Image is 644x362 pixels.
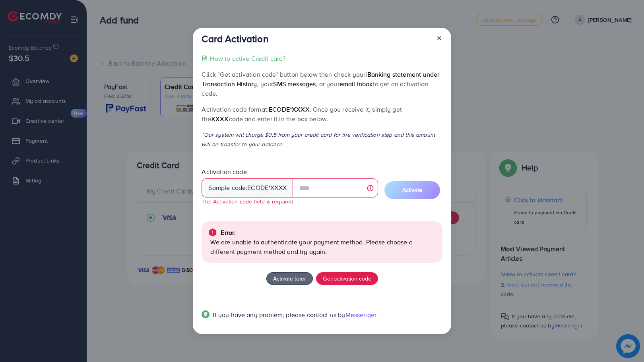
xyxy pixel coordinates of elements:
div: Sample code: *XXXX [202,178,293,197]
p: *Our system will charge $0.5 from your credit card for the verification step and this amount will... [202,130,442,149]
p: Error: [221,228,236,237]
p: We are unable to authenticate your payment method. Please choose a different payment method and t... [210,237,436,256]
img: alert [208,228,217,237]
img: Popup guide [202,310,209,318]
span: ecode [247,183,268,192]
span: XXXX [211,114,229,123]
p: Click "Get activation code" button below then check your , your , or your to get an activation code. [202,70,442,98]
h3: Card Activation [202,33,268,45]
span: Activate later [273,274,306,283]
span: Get activation code [323,274,371,283]
p: How to active Credit card? [210,54,285,63]
button: Activate [384,181,440,199]
span: Activate [402,186,422,194]
button: Activate later [266,272,313,285]
span: SMS messages [273,79,316,88]
span: email inbox [339,79,373,88]
span: If you have any problem, please contact us by [213,310,345,319]
p: Activation code format: . Once you receive it, simply get the code and enter it in the box below. [202,105,442,124]
span: Messenger [345,310,376,319]
small: The Activation code field is required [202,197,293,205]
span: iBanking statement under Transaction History [202,70,439,88]
button: Get activation code [316,272,378,285]
span: ecode*XXXX [269,105,310,114]
label: Activation code [202,167,246,176]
